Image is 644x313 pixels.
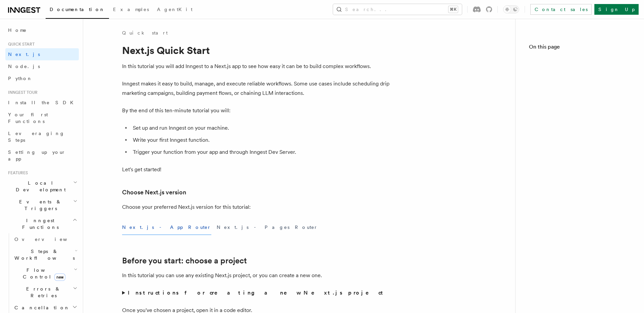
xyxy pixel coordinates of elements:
[128,290,386,296] strong: Instructions for creating a new Next.js project
[8,76,33,81] span: Python
[8,149,66,162] span: Setting up your app
[122,271,390,280] p: In this tutorial you can use any existing Next.js project, or you can create a new one.
[5,198,73,212] span: Events & Triggers
[5,214,79,233] button: Inngest Functions
[54,273,65,281] span: new
[594,4,639,15] a: Sign Up
[12,248,75,261] span: Steps & Workflows
[5,90,38,95] span: Inngest tour
[12,245,79,264] button: Steps & Workflows
[157,7,193,12] span: AgentKit
[8,64,40,69] span: Node.js
[12,286,73,299] span: Errors & Retries
[503,5,519,13] button: Toggle dark mode
[5,196,79,214] button: Events & Triggers
[529,43,631,54] h4: On this page
[5,48,79,60] a: Next.js
[5,127,79,146] a: Leveraging Steps
[8,100,77,105] span: Install the SDK
[122,62,390,71] p: In this tutorial you will add Inngest to a Next.js app to see how easy it can be to build complex...
[122,202,390,212] p: Choose your preferred Next.js version for this tutorial:
[530,4,592,15] a: Contact sales
[122,106,390,115] p: By the end of this ten-minute tutorial you will:
[5,217,72,231] span: Inngest Functions
[46,2,109,19] a: Documentation
[5,170,28,176] span: Features
[50,7,105,12] span: Documentation
[12,304,70,311] span: Cancellation
[122,288,390,298] summary: Instructions for creating a new Next.js project
[131,123,390,133] li: Set up and run Inngest on your machine.
[8,27,27,34] span: Home
[217,220,318,235] button: Next.js - Pages Router
[122,29,168,36] a: Quick start
[131,135,390,145] li: Write your first Inngest function.
[122,44,390,56] h1: Next.js Quick Start
[12,233,79,245] a: Overview
[8,131,65,143] span: Leveraging Steps
[122,79,390,98] p: Inngest makes it easy to build, manage, and execute reliable workflows. Some use cases include sc...
[122,256,247,265] a: Before you start: choose a project
[8,112,48,124] span: Your first Functions
[122,165,390,174] p: Let's get started!
[5,177,79,196] button: Local Development
[109,2,153,18] a: Examples
[14,237,84,242] span: Overview
[5,180,73,193] span: Local Development
[12,267,74,280] span: Flow Control
[5,72,79,84] a: Python
[448,6,458,13] kbd: ⌘K
[5,24,79,36] a: Home
[8,52,40,57] span: Next.js
[153,2,197,18] a: AgentKit
[122,220,211,235] button: Next.js - App Router
[5,60,79,72] a: Node.js
[12,264,79,283] button: Flow Controlnew
[12,283,79,302] button: Errors & Retries
[113,7,149,12] span: Examples
[5,97,79,109] a: Install the SDK
[131,147,390,157] li: Trigger your function from your app and through Inngest Dev Server.
[5,109,79,127] a: Your first Functions
[5,146,79,165] a: Setting up your app
[122,188,186,197] a: Choose Next.js version
[333,4,462,15] button: Search...⌘K
[5,42,35,47] span: Quick start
